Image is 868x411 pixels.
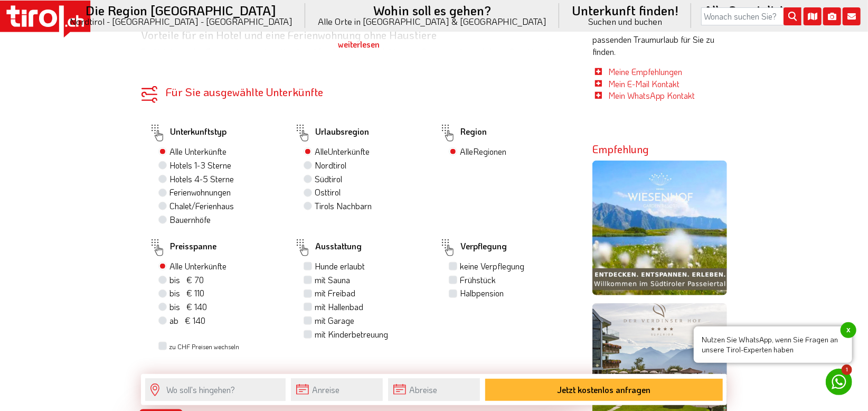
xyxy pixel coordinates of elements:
[804,7,822,25] i: Karte öffnen
[70,17,293,26] small: Nordtirol - [GEOGRAPHIC_DATA] - [GEOGRAPHIC_DATA]
[460,146,506,157] label: Alle Regionen
[315,173,342,185] label: Südtirol
[826,369,852,395] a: 1 Nutzen Sie WhatsApp, wenn Sie Fragen an unsere Tirol-Experten habenx
[169,301,207,312] span: bis € 140
[460,260,524,272] label: keine Verpflegung
[608,66,682,77] a: Meine Empfehlungen
[843,7,861,25] i: Kontakt
[315,260,365,272] label: Hunde erlaubt
[572,17,678,26] small: Suchen und buchen
[315,200,372,212] label: Tirols Nachbarn
[823,7,841,25] i: Fotogalerie
[388,378,480,401] input: Abreise
[149,121,227,145] label: Unterkunftstyp
[439,236,507,260] label: Verpflegung
[294,121,369,145] label: Urlaubsregion
[592,161,727,295] img: wiesenhof-sommer.jpg
[608,90,695,101] a: Mein WhatsApp Kontakt
[294,236,362,260] label: Ausstattung
[169,200,234,212] label: Chalet/Ferienhaus
[169,342,239,351] label: zu CHF Preisen wechseln
[315,287,355,299] label: mit Freibad
[460,274,496,286] label: Frühstück
[315,160,346,171] label: Nordtirol
[315,146,370,157] label: Alle Unterkünfte
[169,214,211,226] label: Bauernhöfe
[439,121,487,145] label: Region
[485,379,723,401] button: Jetzt kostenlos anfragen
[169,287,204,298] span: bis € 110
[169,186,231,198] label: Ferienwohnungen
[608,78,680,89] a: Mein E-Mail Kontakt
[694,326,852,363] span: Nutzen Sie WhatsApp, wenn Sie Fragen an unsere Tirol-Experten haben
[315,186,341,198] label: Osttirol
[315,301,363,313] label: mit Hallenbad
[169,146,227,157] label: Alle Unterkünfte
[141,373,296,384] b: Unterkünfte entsprechen Ihrer Auswahl
[842,365,852,375] span: 1
[169,260,227,272] label: Alle Unterkünfte
[149,236,216,260] label: Preisspanne
[141,86,577,97] div: Für Sie ausgewählte Unterkünfte
[169,315,205,326] span: ab € 140
[169,173,234,185] label: Hotels 4-5 Sterne
[315,274,350,286] label: mit Sauna
[315,315,354,326] label: mit Garage
[145,378,286,401] input: Wo soll's hingehen?
[291,378,383,401] input: Anreise
[169,274,204,285] span: bis € 70
[460,287,504,299] label: Halbpension
[141,31,577,58] div: weiterlesen
[592,142,649,156] strong: Empfehlung
[318,17,546,26] small: Alle Orte in [GEOGRAPHIC_DATA] & [GEOGRAPHIC_DATA]
[841,322,856,338] span: x
[141,373,149,384] b: 13
[315,329,388,340] label: mit Kinderbetreuung
[701,7,801,25] input: Wonach suchen Sie?
[169,160,231,171] label: Hotels 1-3 Sterne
